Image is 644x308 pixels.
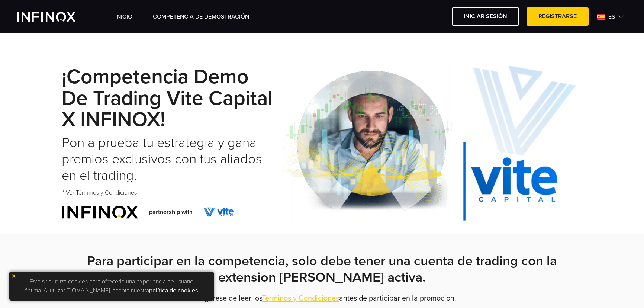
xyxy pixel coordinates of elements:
[17,12,93,22] a: INFINOX Vite
[452,7,519,26] a: Iniciar sesión
[605,12,618,21] span: es
[149,287,198,294] a: política de cookies
[13,275,210,297] p: Este sitio utiliza cookies para ofrecerle una experiencia de usuario óptima. Al utilizar [DOMAIN_...
[62,135,276,184] h2: Pon a prueba tu estrategia y gana premios exclusivos con tus aliados en el trading.
[62,65,273,132] strong: ¡Competencia Demo de Trading Vite Capital x INFINOX!
[115,12,132,21] a: INICIO
[62,184,138,202] a: * Ver Términos y Condiciones
[62,293,582,304] p: * Asegurese de leer los antes de participar en la promocion.
[149,208,193,216] span: partnership with
[262,294,339,303] a: Términos y Condiciones
[527,7,589,26] a: Registrarse
[11,273,16,279] img: yellow close icon
[153,12,249,21] a: Competencia de Demostración
[87,253,557,285] strong: Para participar en la competencia, solo debe tener una cuenta de trading con la extension [PERSON...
